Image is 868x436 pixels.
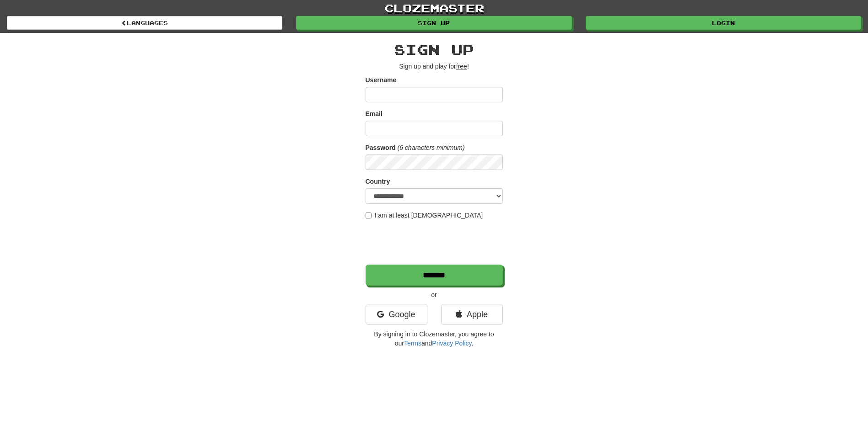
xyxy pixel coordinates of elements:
a: Sign up [296,16,571,30]
em: (6 characters minimum) [398,144,465,151]
a: Apple [441,304,503,325]
iframe: reCAPTCHA [366,224,505,260]
a: Google [366,304,427,325]
u: free [456,63,467,70]
h2: Sign up [366,42,503,57]
label: Username [366,75,397,85]
label: Password [366,143,396,152]
label: I am at least [DEMOGRAPHIC_DATA] [366,211,483,220]
a: Login [586,16,861,30]
p: or [366,290,503,299]
p: By signing in to Clozemaster, you agree to our and . [366,330,503,348]
label: Email [366,109,383,118]
a: Privacy Policy [432,340,471,347]
a: Terms [404,340,421,347]
p: Sign up and play for ! [366,62,503,71]
label: Country [366,177,390,186]
a: Languages [7,16,282,30]
input: I am at least [DEMOGRAPHIC_DATA] [366,213,372,218]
